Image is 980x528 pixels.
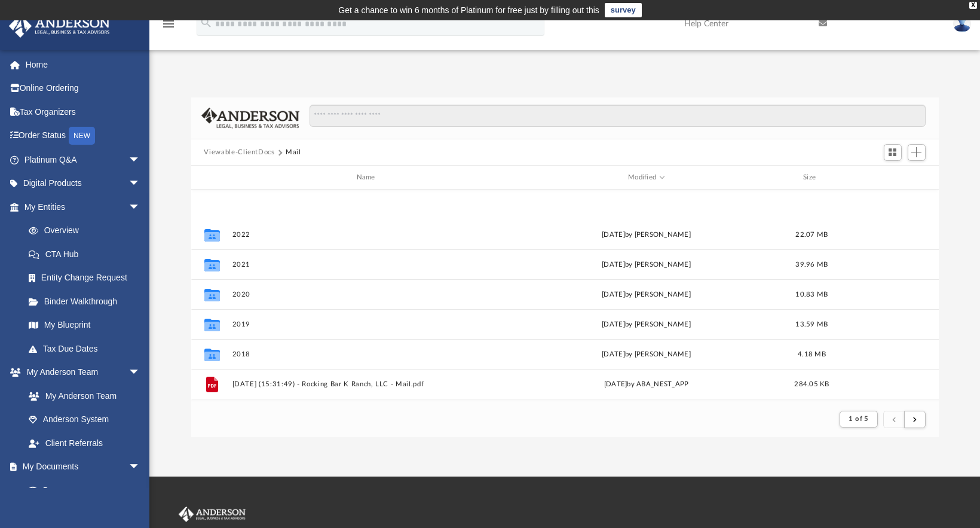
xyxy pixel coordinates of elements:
a: survey [605,3,642,17]
button: Viewable-ClientDocs [204,147,274,158]
div: [DATE] by [PERSON_NAME] [510,289,782,300]
span: 22.07 MB [795,231,828,238]
a: Digital Productsarrow_drop_down [8,172,158,196]
i: menu [161,17,176,31]
div: id [841,172,924,183]
div: [DATE] by ABA_NEST_APP [510,379,782,390]
img: Anderson Advisors Platinum Portal [5,14,114,38]
a: Online Ordering [8,77,158,100]
a: Entity Change Request [17,266,158,290]
input: Search files and folders [310,105,925,127]
button: 2022 [232,231,504,239]
a: Binder Walkthrough [17,289,158,313]
div: [DATE] by [PERSON_NAME] [510,349,782,360]
span: arrow_drop_down [128,361,152,385]
a: Platinum Q&Aarrow_drop_down [8,148,158,172]
button: [DATE] (15:31:49) - Rocking Bar K Ranch, LLC - Mail.pdf [232,380,504,388]
div: Size [788,172,835,183]
a: Tax Organizers [8,100,158,124]
a: menu [161,23,176,31]
span: 4.18 MB [798,351,826,358]
button: 2020 [232,291,504,298]
a: Client Referrals [17,431,152,455]
a: My Documentsarrow_drop_down [8,455,152,479]
button: Mail [286,147,301,158]
span: 10.83 MB [795,291,828,298]
a: CTA Hub [17,242,158,266]
span: 13.59 MB [795,321,828,328]
div: close [969,2,977,9]
a: My Blueprint [17,313,152,337]
a: Home [8,53,158,77]
div: NEW [69,127,95,145]
a: Order StatusNEW [8,124,158,148]
button: Add [908,144,926,161]
a: My Entitiesarrow_drop_down [8,195,158,219]
img: User Pic [953,15,971,32]
a: Tax Due Dates [17,337,158,361]
a: My Anderson Team [17,384,146,408]
a: Anderson System [17,408,152,432]
span: 1 of 5 [849,416,868,422]
span: 284.05 KB [794,381,829,387]
div: Name [231,172,504,183]
span: arrow_drop_down [128,172,152,196]
div: id [196,172,226,183]
button: 2018 [232,350,504,358]
div: [DATE] by [PERSON_NAME] [510,230,782,240]
img: Anderson Advisors Platinum Portal [176,506,248,522]
div: Get a chance to win 6 months of Platinum for free just by filling out this [338,3,599,17]
div: [DATE] by [PERSON_NAME] [510,260,782,270]
span: arrow_drop_down [128,148,152,172]
div: Modified [510,172,783,183]
span: 39.96 MB [795,261,828,268]
span: arrow_drop_down [128,455,152,480]
a: Box [17,478,146,502]
button: 2019 [232,321,504,328]
a: My Anderson Teamarrow_drop_down [8,361,152,384]
span: arrow_drop_down [128,195,152,219]
button: Switch to Grid View [884,144,902,161]
i: search [200,16,213,29]
div: grid [191,190,939,401]
a: Overview [17,219,158,243]
button: 2021 [232,261,504,268]
button: 1 of 5 [840,411,877,428]
div: [DATE] by [PERSON_NAME] [510,319,782,330]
